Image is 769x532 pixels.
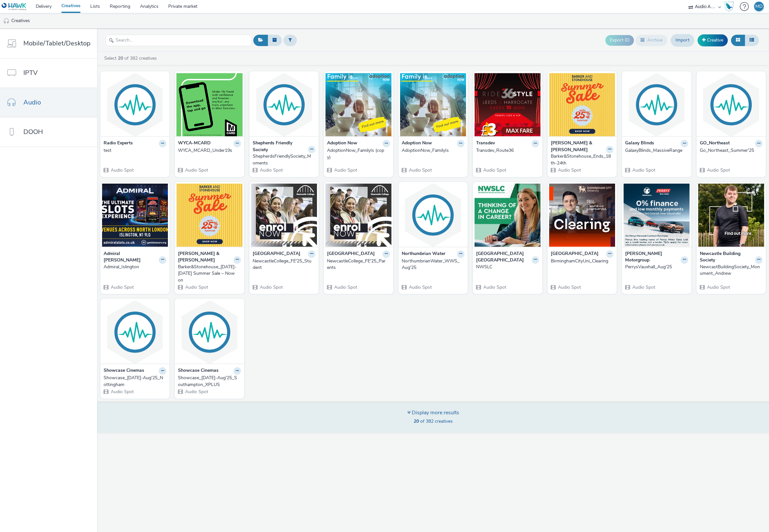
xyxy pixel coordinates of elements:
a: Creative [698,34,728,46]
strong: Adoption Now [327,140,357,147]
button: Grid [731,35,745,46]
span: Audio Spot [259,284,283,290]
span: of 382 creatives [414,418,453,424]
strong: Galaxy Blinds [625,140,654,147]
div: ShepherdsFriendlySociety_Moments [253,153,313,166]
a: Transdev_Route36 [476,147,539,154]
span: Audio Spot [259,167,283,173]
img: BirminghamCityUni_Clearing visual [549,184,615,247]
strong: [GEOGRAPHIC_DATA] [551,250,599,258]
strong: [GEOGRAPHIC_DATA] [GEOGRAPHIC_DATA] [476,250,530,264]
strong: GO_Northeast [700,140,730,147]
div: WYCA_MCARD_Under19s [178,147,238,154]
span: Audio Spot [632,167,655,173]
div: Showcase_[DATE]-Aug'25_Nottingham [104,375,164,388]
span: Audio Spot [184,167,208,173]
a: AdoptionNow_FamilyIs [402,147,464,154]
span: Audio Spot [184,389,208,395]
strong: Admiral [PERSON_NAME] [104,250,157,264]
span: Audio Spot [557,284,581,290]
img: Showcase_Jul-Aug'25_Nottingham visual [102,300,168,364]
a: Go_Northeast_Summer'25 [700,147,763,154]
strong: [PERSON_NAME] Motorgroup [625,250,679,264]
span: Audio Spot [706,284,730,290]
div: Barker&Stonehouse_Ends_18th-24th [551,153,611,166]
img: test visual [102,73,168,136]
img: WYCA_MCARD_Under19s visual [176,73,242,136]
span: Audio Spot [110,389,134,395]
a: AdoptionNow_FamilyIs (copy) [327,147,390,161]
a: NewcastleCollege_FE'25_Parents [327,258,390,271]
img: NewcastleCollege_FE'25_Parents visual [325,184,391,247]
img: Transdev_Route36 visual [474,73,540,136]
div: Transdev_Route36 [476,147,536,154]
span: Audio Spot [483,167,506,173]
div: NewcastleCollege_FE'25_Student [253,258,313,271]
div: NWSLC [476,264,536,270]
span: Audio Spot [110,284,134,290]
strong: WYCA-MCARD [178,140,211,147]
a: Import [671,34,694,46]
img: ShepherdsFriendlySociety_Moments visual [251,73,317,136]
span: Audio [23,98,41,107]
strong: [GEOGRAPHIC_DATA] [327,250,375,258]
strong: 20 [414,418,419,424]
span: Audio Spot [557,167,581,173]
span: Audio Spot [408,167,432,173]
a: GalaxyBlinds_MassiveRange [625,147,688,154]
img: Barker&Stonehouse_11-17th Aug Summer Sale – Now on visual [176,184,242,247]
a: Barker&Stonehouse_[DATE]-[DATE] Summer Sale – Now on [178,264,241,284]
strong: Transdev [476,140,495,147]
a: Hawk Academy [724,1,737,12]
strong: [PERSON_NAME] & [PERSON_NAME] [178,250,232,264]
a: PerrysVauxhall_Aug'25 [625,264,688,270]
button: Table [745,35,759,46]
a: ShepherdsFriendlySociety_Moments [253,153,315,166]
div: AdoptionNow_FamilyIs [402,147,462,154]
div: Showcase_[DATE]-Aug'25_Southampton_XPLUS [178,375,238,388]
div: AdoptionNow_FamilyIs (copy) [327,147,387,161]
span: Audio Spot [110,167,134,173]
div: BirminghamCityUni_Clearing [551,258,611,264]
div: Display more results [407,409,459,417]
div: MD [755,2,763,11]
div: NewcastleCollege_FE'25_Parents [327,258,387,271]
button: Archive [636,35,667,46]
a: Showcase_[DATE]-Aug'25_Nottingham [104,375,166,388]
strong: Showcase Cinemas [104,367,144,375]
img: GalaxyBlinds_MassiveRange visual [624,73,689,136]
a: WYCA_MCARD_Under19s [178,147,241,154]
div: Admiral_Islington [104,264,164,270]
span: DOOH [23,127,43,137]
img: PerrysVauxhall_Aug'25 visual [624,184,689,247]
div: GalaxyBlinds_MassiveRange [625,147,685,154]
strong: Radio Experts [104,140,133,147]
img: Barker&Stonehouse_Ends_18th-24th visual [549,73,615,136]
span: Audio Spot [184,284,208,290]
img: undefined Logo [2,3,27,11]
span: Audio Spot [408,284,432,290]
strong: Adoption Now [402,140,432,147]
strong: Shepherds Friendly Society [253,140,306,153]
div: Go_Northeast_Summer'25 [700,147,760,154]
a: test [104,147,166,154]
img: AdoptionNow_FamilyIs visual [400,73,466,136]
a: Select of 382 creatives [104,55,159,61]
div: NorthumbrianWater_WWS_Aug'25 [402,258,462,271]
strong: 20 [118,55,123,61]
img: audio [3,18,10,24]
a: NorthumbrianWater_WWS_Aug'25 [402,258,464,271]
img: NorthumbrianWater_WWS_Aug'25 visual [400,184,466,247]
img: NewcastleCollege_FE'25_Student visual [251,184,317,247]
strong: Newcastle Building Society [700,250,753,264]
img: Showcase_Jul-Aug'25_Southampton_XPLUS visual [176,300,242,364]
strong: [PERSON_NAME] & [PERSON_NAME] [551,140,604,153]
a: BirminghamCityUni_Clearing [551,258,613,264]
span: Audio Spot [706,167,730,173]
span: Audio Spot [334,284,357,290]
div: PerrysVauxhall_Aug'25 [625,264,685,270]
div: NewcastBuildingSociety_Monument_Andrew [700,264,760,277]
span: IPTV [23,68,38,78]
a: Admiral_Islington [104,264,166,270]
div: Hawk Academy [724,1,734,12]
